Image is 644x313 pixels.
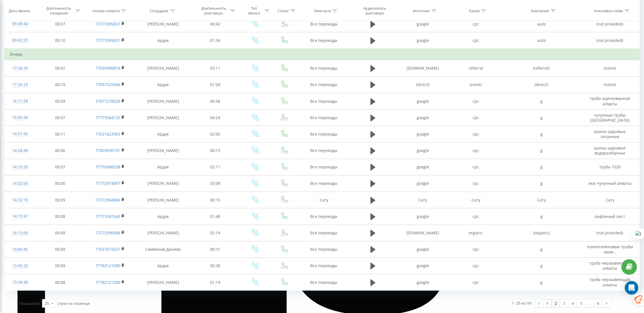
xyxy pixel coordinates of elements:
td: google [396,16,449,32]
a: 77782121280 [95,263,120,268]
td: люк чугунный алматы [581,175,639,192]
td: 01:36 [191,32,240,49]
td: Все переходы [298,208,350,225]
div: … [586,299,594,307]
td: 00:42 [191,16,240,32]
td: 00:06 [36,175,85,192]
div: 09:49:44 [10,18,30,29]
td: Симбинов Данияр [136,241,191,258]
td: (direct) [502,76,581,93]
div: Open Intercom Messenger [625,281,638,295]
td: Все переходы [298,159,350,175]
a: 77782121280 [95,280,120,285]
td: [DOMAIN_NAME] [396,60,449,76]
td: [PERSON_NAME] [136,16,191,32]
td: cpc [449,274,502,291]
td: google [396,175,449,192]
td: google [396,159,449,175]
td: 00:09 [36,93,85,110]
div: Сотрудник [150,8,169,13]
td: Все переходы [298,32,350,49]
td: [DOMAIN_NAME] [396,225,449,241]
td: труба нержавеющая алматы [581,274,639,291]
td: g [502,126,581,142]
a: 1 [543,299,552,307]
td: [PERSON_NAME] [136,93,191,110]
div: 17:26:39 [10,63,30,74]
td: краны шаровые латунные [581,126,639,142]
td: 00:07 [36,60,85,76]
td: [PERSON_NAME] [136,142,191,159]
td: 00:12 [191,142,240,159]
td: auto [502,16,581,32]
td: труба 1020 [581,159,639,175]
a: 8 [594,299,602,307]
td: referral [449,60,502,76]
td: Все переходы [298,76,350,93]
td: Все переходы [298,241,350,258]
td: 00:06 [36,142,85,159]
div: Длительность ожидания [44,6,74,16]
td: g [502,93,581,110]
div: 16:11:28 [10,96,30,107]
td: Ардак [136,32,191,49]
div: 1 - 25 из 191 [512,300,532,306]
td: cpc [449,142,502,159]
td: 00:58 [191,93,240,110]
div: Аудиозапись разговора [356,6,393,16]
a: 77715387545 [95,214,120,219]
td: Все переходы [298,93,350,110]
td: 02:14 [191,225,240,241]
td: 00:07 [36,159,85,175]
a: 77077270028 [95,98,120,104]
td: auto [502,32,581,49]
td: cpc [449,208,502,225]
td: g [502,175,581,192]
td: Ардак [136,208,191,225]
td: cpc [449,159,502,175]
td: cpc [449,16,502,32]
a: 77773584125 [95,115,120,120]
td: google [396,208,449,225]
td: 00:09 [36,241,85,258]
td: Ардак [136,258,191,274]
a: 77772974097 [95,181,120,186]
td: 01:48 [191,208,240,225]
div: 15:05:36 [10,112,30,123]
td: Все переходы [298,258,350,274]
td: g [502,208,581,225]
td: (not provided) [581,32,639,49]
td: (none) [581,76,639,93]
td: Все переходы [298,175,350,192]
td: google [396,110,449,126]
td: Ардак [136,126,191,142]
div: Тип звонка [245,6,263,16]
td: g [502,274,581,291]
td: 00:09 [36,225,85,241]
a: 77029496874 [95,65,120,71]
td: 00:08 [36,208,85,225]
td: (direct) [396,76,449,93]
div: 14:54:49 [10,145,30,156]
td: organic [449,225,502,241]
td: труба оцинкованная алматы [581,93,639,110]
div: Имя пула [314,8,331,13]
td: Сату [396,192,449,208]
td: [PERSON_NAME] [136,175,191,192]
td: google [396,32,449,49]
td: [PERSON_NAME] [136,225,191,241]
td: (none) [449,76,502,93]
td: труба нержавеющая алматы [581,258,639,274]
td: (organic) [502,225,581,241]
td: cpc [449,93,502,110]
a: 77273395827 [95,21,120,27]
div: 14:33:33 [10,162,30,173]
div: Источник [413,8,430,13]
td: cpc [449,126,502,142]
a: 77057525946 [95,82,120,87]
div: 17:25:23 [10,79,30,90]
td: 03:08 [191,175,240,192]
div: Ключевое слово [594,8,623,13]
div: Дата звонка [9,8,30,13]
td: Все переходы [298,126,350,142]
